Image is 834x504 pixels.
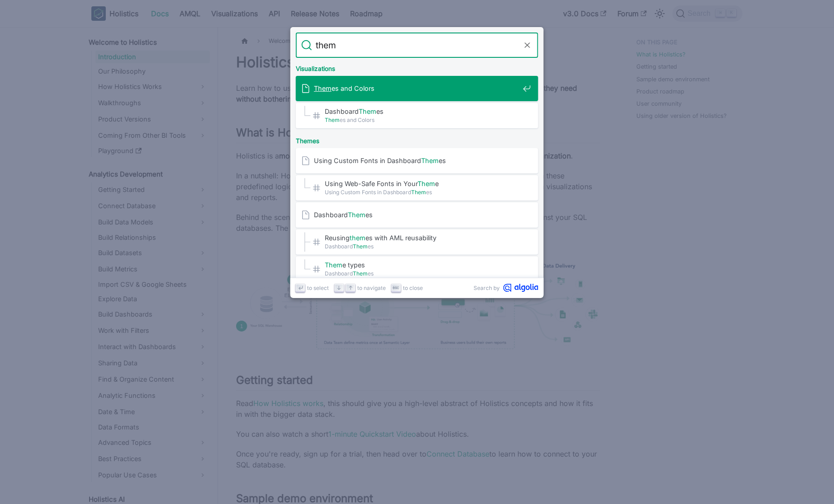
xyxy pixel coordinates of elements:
span: to select [307,284,329,292]
svg: Escape key [393,285,399,291]
mark: Them [325,117,340,123]
a: DashboardThemes​Themes and Colors [296,103,538,128]
mark: Them [359,107,376,115]
button: Clear the query [522,40,533,51]
span: Using Custom Fonts in Dashboard es [325,188,519,196]
mark: Them [421,157,439,164]
svg: Arrow up [347,285,354,291]
mark: Them [411,189,426,196]
mark: Them [353,243,368,250]
svg: Enter key [297,285,304,291]
mark: Them [348,211,365,219]
a: Theme types​DashboardThemes [296,257,538,282]
mark: Them [314,84,332,92]
span: Dashboard es​ [325,107,519,116]
a: Using Custom Fonts in DashboardThemes [296,148,538,173]
a: Using Web-Safe Fonts in YourTheme​Using Custom Fonts in DashboardThemes [296,175,538,201]
span: to navigate [357,284,386,292]
a: DashboardThemes [296,202,538,228]
mark: Them [353,270,368,277]
span: Using Web-Safe Fonts in Your e​ [325,179,519,188]
span: to close [403,284,423,292]
span: Dashboard es [314,210,519,219]
mark: them [350,234,365,242]
div: Themes [294,130,540,148]
a: Themes and Colors [296,76,538,101]
div: Visualizations [294,58,540,76]
mark: Them [417,180,435,187]
span: es and Colors [314,84,519,93]
a: Search byAlgolia [474,284,538,292]
input: Search docs [312,33,522,58]
span: Dashboard es [325,242,519,251]
span: Search by [474,284,500,292]
svg: Arrow down [336,285,342,291]
mark: Them [325,261,342,269]
span: Dashboard es [325,269,519,278]
span: Using Custom Fonts in Dashboard es [314,156,519,165]
svg: Algolia [503,284,538,292]
span: e types​ [325,261,519,269]
a: Reusingthemes with AML reusability​DashboardThemes [296,229,538,255]
span: Reusing es with AML reusability​ [325,233,519,242]
span: es and Colors [325,116,519,124]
